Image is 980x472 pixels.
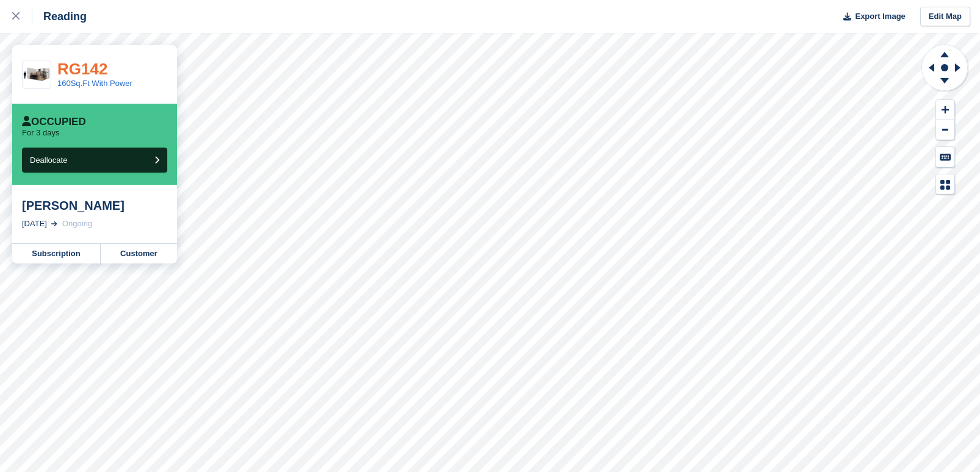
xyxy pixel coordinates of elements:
div: [PERSON_NAME] [22,198,167,213]
a: 160Sq.Ft With Power [57,79,132,88]
button: Zoom In [936,100,954,120]
button: Map Legend [936,174,954,195]
a: Edit Map [920,7,970,27]
a: RG142 [57,60,107,78]
span: Deallocate [30,156,67,165]
div: Occupied [22,116,86,128]
img: 150-sqft-unit.jpg [23,64,51,85]
button: Zoom Out [936,120,954,140]
button: Deallocate [22,148,167,173]
p: For 3 days [22,128,59,138]
a: Customer [101,244,177,263]
div: Ongoing [62,218,92,230]
button: Keyboard Shortcuts [936,147,954,167]
div: [DATE] [22,218,47,230]
a: Subscription [12,244,101,263]
div: Reading [32,9,87,24]
img: arrow-right-light-icn-cde0832a797a2874e46488d9cf13f60e5c3a73dbe684e267c42b8395dfbc2abf.svg [51,221,57,226]
span: Export Image [855,10,905,23]
button: Export Image [836,7,906,27]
